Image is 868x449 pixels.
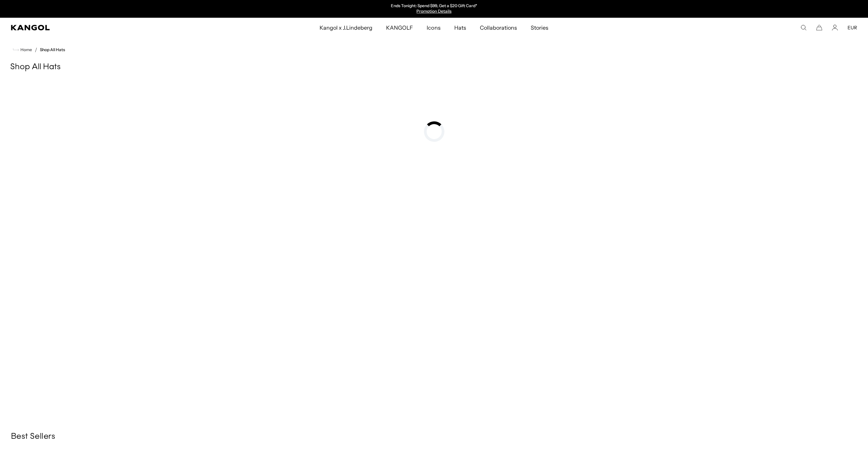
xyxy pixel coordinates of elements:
[19,47,32,52] span: Home
[816,25,822,31] button: Cart
[447,18,473,38] a: Hats
[364,3,504,14] div: 1 of 2
[313,18,380,38] a: Kangol x J.Lindeberg
[364,3,504,14] div: Announcement
[386,18,413,38] span: KANGOLF
[427,18,440,38] span: Icons
[11,432,857,442] h3: Best Sellers
[832,25,838,31] a: Account
[32,46,37,54] li: /
[524,18,555,38] a: Stories
[473,18,524,38] a: Collaborations
[320,18,373,38] span: Kangol x J.Lindeberg
[391,3,477,9] p: Ends Tonight: Spend $99, Get a $20 Gift Card*
[848,25,857,31] button: EUR
[800,25,807,31] summary: Search here
[379,18,420,38] a: KANGOLF
[40,47,65,52] a: Shop All Hats
[11,25,212,30] a: Kangol
[420,18,447,38] a: Icons
[454,18,466,38] span: Hats
[364,3,504,14] slideshow-component: Announcement bar
[416,9,451,14] a: Promotion Details
[10,62,858,72] h1: Shop All Hats
[480,18,517,38] span: Collaborations
[531,18,548,38] span: Stories
[13,47,32,53] a: Home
